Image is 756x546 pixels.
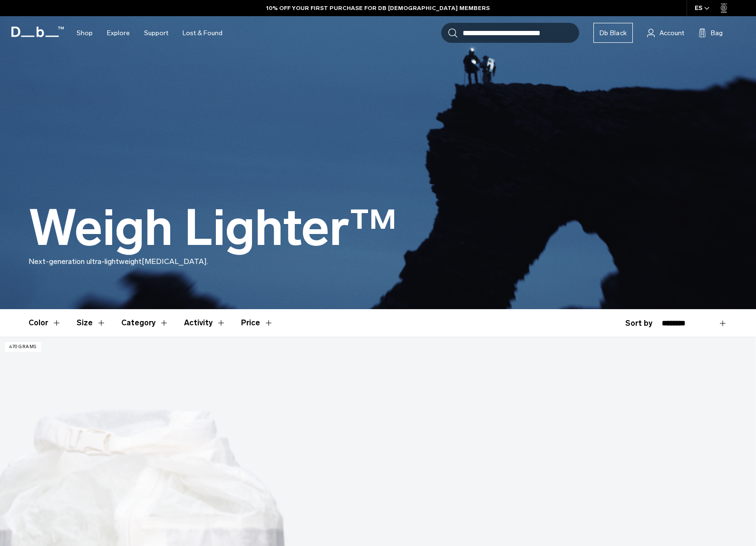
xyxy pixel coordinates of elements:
button: Bag [698,27,723,39]
a: Explore [107,16,130,50]
p: 470 grams [5,342,41,352]
a: Lost & Found [183,16,223,50]
h1: Weigh Lighter™ [29,201,397,256]
button: Toggle Filter [29,309,61,337]
span: [MEDICAL_DATA]. [142,257,208,266]
button: Toggle Filter [184,309,226,337]
a: Account [647,27,684,39]
nav: Main Navigation [69,16,230,50]
span: Account [659,28,684,38]
span: Bag [711,28,723,38]
a: Shop [77,16,93,50]
a: Support [144,16,168,50]
a: Db Black [593,23,633,43]
button: Toggle Price [241,309,273,337]
a: 10% OFF YOUR FIRST PURCHASE FOR DB [DEMOGRAPHIC_DATA] MEMBERS [266,4,490,12]
span: Next-generation ultra-lightweight [29,257,142,266]
button: Toggle Filter [121,309,169,337]
button: Toggle Filter [77,309,106,337]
